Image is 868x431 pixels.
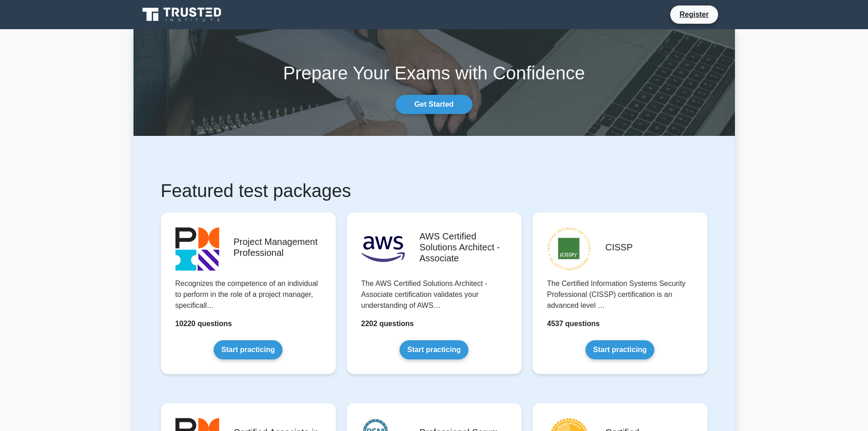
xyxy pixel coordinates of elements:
[395,95,472,114] a: Get Started
[134,62,735,84] h1: Prepare Your Exams with Confidence
[586,340,654,359] a: Start practicing
[674,9,714,20] a: Register
[214,340,282,359] a: Start practicing
[400,340,468,359] a: Start practicing
[161,180,708,202] h1: Featured test packages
